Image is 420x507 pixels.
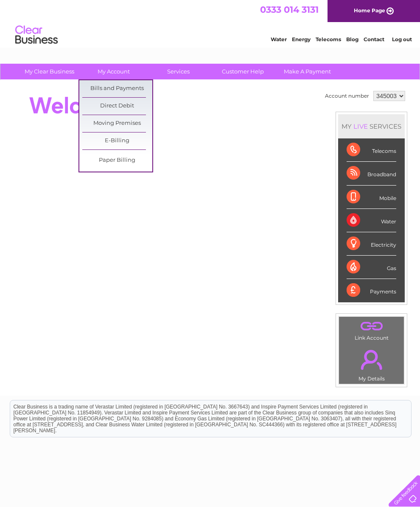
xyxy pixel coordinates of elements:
div: Payments [347,279,396,302]
a: Blog [346,36,358,42]
a: Paper Billing [82,152,152,169]
a: Make A Payment [272,64,342,79]
a: Contact [364,36,384,42]
a: Water [271,36,287,42]
div: MY SERVICES [338,114,405,138]
div: Electricity [347,232,396,256]
a: My Clear Business [14,64,84,79]
td: My Details [339,343,404,384]
a: Customer Help [208,64,278,79]
div: Clear Business is a trading name of Verastar Limited (registered in [GEOGRAPHIC_DATA] No. 3667643... [10,5,411,41]
a: E-Billing [82,132,152,149]
a: Log out [392,36,412,42]
a: Services [143,64,213,79]
a: Bills and Payments [82,80,152,97]
a: Moving Premises [82,115,152,132]
div: Broadband [347,162,396,185]
img: logo.png [15,22,58,48]
a: Energy [292,36,311,42]
div: Gas [347,256,396,279]
a: . [341,319,402,334]
div: Water [347,209,396,232]
a: Direct Debit [82,98,152,115]
div: LIVE [352,122,370,130]
div: Mobile [347,186,396,209]
a: 0333 014 3131 [260,4,319,15]
td: Account number [323,89,371,103]
a: Telecoms [316,36,341,42]
a: . [341,345,402,375]
td: Link Account [339,316,404,343]
div: Telecoms [347,138,396,162]
a: My Account [79,64,149,79]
